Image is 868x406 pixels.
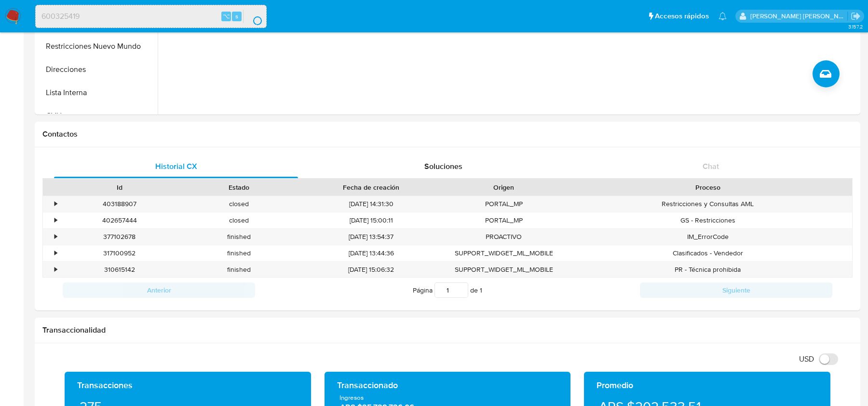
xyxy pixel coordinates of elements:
[60,212,179,228] div: 402657444
[54,249,57,258] div: •
[54,199,57,209] div: •
[480,285,482,295] span: 1
[305,182,437,192] div: Fecha de creación
[444,245,563,261] div: SUPPORT_WIDGET_ML_MOBILE
[54,232,57,241] div: •
[298,212,444,228] div: [DATE] 15:00:11
[851,11,861,21] a: Salir
[63,282,255,298] button: Anterior
[186,182,291,192] div: Estado
[563,212,852,228] div: GS - Restricciones
[298,262,444,278] div: [DATE] 15:06:32
[570,182,845,192] div: Proceso
[444,196,563,212] div: PORTAL_MP
[298,229,444,245] div: [DATE] 13:54:37
[54,216,57,225] div: •
[848,23,863,30] span: 3.157.2
[60,196,179,212] div: 403188907
[42,325,853,335] h1: Transaccionalidad
[655,11,709,21] span: Accesos rápidos
[36,10,266,23] input: Buscar usuario o caso...
[640,282,832,298] button: Siguiente
[298,196,444,212] div: [DATE] 14:31:30
[223,12,230,21] span: ⌥
[37,81,158,104] button: Lista Interna
[235,12,238,21] span: s
[37,58,158,81] button: Direcciones
[155,161,197,172] span: Historial CX
[444,262,563,278] div: SUPPORT_WIDGET_ML_MOBILE
[719,12,727,20] a: Notificaciones
[444,229,563,245] div: PROACTIVO
[298,245,444,261] div: [DATE] 13:44:36
[60,229,179,245] div: 377102678
[37,104,158,127] button: CVU
[60,262,179,278] div: 310615142
[424,161,462,172] span: Soluciones
[563,229,852,245] div: IM_ErrorCode
[179,196,298,212] div: closed
[179,229,298,245] div: finished
[179,245,298,261] div: finished
[563,262,852,278] div: PR - Técnica prohibida
[60,245,179,261] div: 317100952
[179,212,298,228] div: closed
[563,245,852,261] div: Clasificados - Vendedor
[703,161,719,172] span: Chat
[451,182,556,192] div: Origen
[67,182,172,192] div: Id
[42,129,853,139] h1: Contactos
[563,196,852,212] div: Restricciones y Consultas AML
[179,262,298,278] div: finished
[413,282,482,298] span: Página de
[37,35,158,58] button: Restricciones Nuevo Mundo
[444,212,563,228] div: PORTAL_MP
[243,10,263,23] button: search-icon
[750,12,848,21] p: magali.barcan@mercadolibre.com
[54,265,57,274] div: •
